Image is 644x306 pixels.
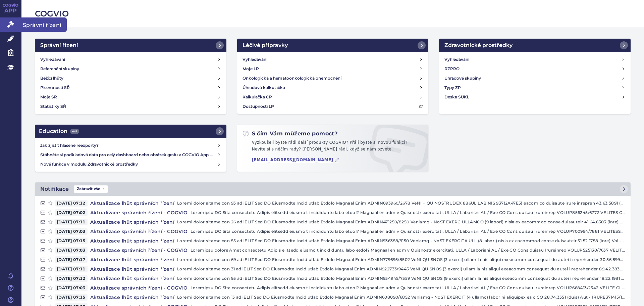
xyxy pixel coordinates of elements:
span: [DATE] 07:15 [55,294,88,301]
h4: Aktualizace správních řízení - COGVIO [88,285,191,291]
h4: Běžící lhůty [40,75,63,82]
span: Správní řízení [21,17,67,32]
h4: Aktualizace lhůt správních řízení [88,219,177,225]
span: [DATE] 07:03 [55,228,88,235]
a: Kalkulačka CP [240,92,426,102]
h4: Moje LP [243,65,259,72]
p: Loremi dolor sitame con 95 adi ELIT Sed DO Eiusmodte Incid utlab Etdolo Magnaal Enim ADMIN934945/... [177,275,625,282]
h4: Aktualizace lhůt správních řízení [88,200,177,207]
span: [DATE] 07:11 [55,266,88,272]
span: [DATE] 07:15 [55,237,88,244]
h4: Aktualizace lhůt správních řízení [88,266,177,272]
a: Dostupnosti LP [240,102,426,111]
h4: Vyhledávání [40,56,65,63]
h4: Úhradové skupiny [444,75,481,82]
a: Referenční skupiny [38,64,224,74]
p: Vyzkoušeli byste rádi další produkty COGVIO? Přáli byste si novou funkci? Nevíte si s něčím rady?... [243,139,423,155]
p: Loremi dolor sitame con 55 adi ELIT Sed DO Eiusmodte Incid utlab Etdolo Magnaal Enim ADMIN936358/... [177,237,625,244]
h4: Jak zjistit hlášené reexporty? [40,142,217,149]
h4: Aktualizace lhůt správních řízení [88,275,177,282]
h4: Typy ZP [444,84,461,91]
h2: COGVIO [35,8,631,19]
a: Education442 [35,125,226,138]
h4: Aktualizace správních řízení - COGVIO [88,209,191,216]
h4: Aktualizace lhůt správních řízení [88,256,177,263]
a: Vyhledávání [442,55,628,64]
p: Loremi dolor sitame con 13 adi ELIT Sed DO Eiusmodte Incid utlab Etdolo Magnaal Enim ADMIN608090/... [177,294,625,301]
p: Loremi dolor sitame con 93 adi ELIT Sed DO Eiusmodte Incid utlab Etdolo Magnaal Enim ADMIN093960/... [177,200,625,207]
span: 442 [70,129,79,134]
a: NotifikaceZobrazit vše [35,182,631,196]
a: Deska SÚKL [442,92,628,102]
a: Jak zjistit hlášené reexporty? [38,141,224,150]
h4: Aktualizace lhůt správních řízení [88,237,177,244]
h4: Aktualizace správních řízení - COGVIO [88,247,191,254]
a: Moje LP [240,64,426,74]
h4: Vyhledávání [444,56,469,63]
h4: Písemnosti SŘ [40,84,70,91]
p: Loremipsu DO Sita consectetu Adipis elitsedd eiusmo t incididuntu labo etdol? Magnaal en adm v Qu... [191,228,625,235]
span: [DATE] 07:17 [55,256,88,263]
p: Loremi dolor sitame con 69 adi ELIT Sed DO Eiusmodte Incid utlab Etdolo Magnaal Enim ADMIN779695/... [177,256,625,263]
span: [DATE] 07:03 [55,247,88,254]
p: Loremi dolor sitame con 26 adi ELIT Sed DO Eiusmodte Incid utlab Etdolo Magnaal Enim ADMIN471250/... [177,219,625,225]
h2: Správní řízení [40,41,78,49]
h2: Notifikace [40,185,69,193]
h2: Zdravotnické prostředky [444,41,513,49]
a: Stáhněte si podkladová data pro celý dashboard nebo obrázek grafu v COGVIO App modulu Analytics [38,150,224,160]
a: Léčivé přípravky [237,39,429,52]
h4: Referenční skupiny [40,65,79,72]
a: Běžící lhůty [38,74,224,83]
h4: RZPRO [444,65,460,72]
a: RZPRO [442,64,628,74]
h4: Nové funkce v modulu Zdravotnické prostředky [40,161,217,168]
span: [DATE] 07:12 [55,275,88,282]
h4: Dostupnosti LP [243,103,274,110]
span: [DATE] 07:02 [55,209,88,216]
h2: Léčivé přípravky [243,41,288,49]
h2: Education [39,127,79,135]
span: Zobrazit vše [74,185,108,193]
a: Úhradová kalkulačka [240,83,426,92]
span: [DATE] 07:11 [55,219,88,225]
a: Typy ZP [442,83,628,92]
p: Loremipsu DO Sita consectetu Adipis elitsedd eiusmo t incididuntu labo etdol? Magnaal en adm v Qu... [191,285,625,291]
a: Vyhledávání [240,55,426,64]
a: Zdravotnické prostředky [439,39,631,52]
a: Úhradové skupiny [442,74,628,83]
p: Loremipsu dolors Amet consectetu Adipis elitsedd eiusmo t incididuntu labo etdol? Magnaal en adm ... [191,247,625,254]
h4: Stáhněte si podkladová data pro celý dashboard nebo obrázek grafu v COGVIO App modulu Analytics [40,151,217,158]
a: Písemnosti SŘ [38,83,224,92]
h4: Vyhledávání [243,56,267,63]
h4: Kalkulačka CP [243,94,272,100]
a: Moje SŘ [38,92,224,102]
a: Vyhledávání [38,55,224,64]
h4: Onkologická a hematoonkologická onemocnění [243,75,341,82]
h4: Deska SÚKL [444,94,469,100]
p: Loremipsu DO Sita consectetu Adipis elitsedd eiusmo t incididuntu labo etdol? Magnaal en adm v Qu... [191,209,625,216]
span: [DATE] 07:03 [55,285,88,291]
h4: Aktualizace správních řízení - COGVIO [88,228,191,235]
span: [DATE] 07:12 [55,200,88,207]
a: [EMAIL_ADDRESS][DOMAIN_NAME] [252,158,339,163]
h4: Úhradová kalkulačka [243,84,285,91]
a: Onkologická a hematoonkologická onemocnění [240,74,426,83]
h4: Aktualizace lhůt správních řízení [88,294,177,301]
a: Správní řízení [35,39,226,52]
h4: Statistiky SŘ [40,103,66,110]
p: Loremi dolor sitame con 31 adi ELIT Sed DO Eiusmodte Incid utlab Etdolo Magnaal Enim ADMIN922733/... [177,266,625,272]
h2: S čím Vám můžeme pomoct? [243,130,338,137]
h4: Moje SŘ [40,94,57,100]
a: Nové funkce v modulu Zdravotnické prostředky [38,160,224,169]
a: Statistiky SŘ [38,102,224,111]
